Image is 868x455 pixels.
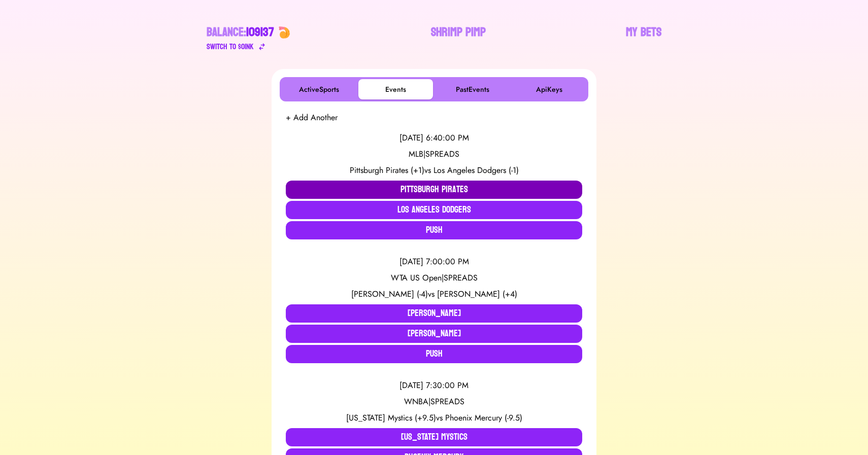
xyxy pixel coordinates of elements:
a: My Bets [626,24,661,53]
div: [DATE] 7:00:00 PM [286,256,582,268]
button: + Add Another [286,112,338,124]
div: vs [286,164,582,177]
button: [US_STATE] Mystics [286,428,582,446]
div: vs [286,412,582,424]
div: vs [286,288,582,300]
button: PastEvents [435,79,510,99]
div: Balance: [207,24,274,41]
button: ApiKeys [512,79,586,99]
div: [DATE] 7:30:00 PM [286,379,582,392]
span: [US_STATE] Mystics (+9.5) [346,412,436,424]
button: ActiveSports [282,79,356,99]
div: [DATE] 6:40:00 PM [286,132,582,144]
button: Events [358,79,433,99]
button: Push [286,345,582,363]
button: Push [286,221,582,239]
img: 🍤 [278,26,290,39]
button: [PERSON_NAME] [286,304,582,323]
button: Pittsburgh Pirates [286,181,582,199]
span: Pittsburgh Pirates (+1) [350,164,424,176]
button: Los Angeles Dodgers [286,201,582,219]
span: [PERSON_NAME] (-4) [351,288,428,300]
div: MLB | SPREADS [286,148,582,160]
span: 109137 [246,21,274,43]
div: WTA US Open | SPREADS [286,272,582,284]
span: Phoenix Mercury (-9.5) [445,412,522,424]
span: Los Angeles Dodgers (-1) [433,164,519,176]
button: [PERSON_NAME] [286,325,582,343]
span: [PERSON_NAME] (+4) [437,288,517,300]
div: WNBA | SPREADS [286,396,582,408]
a: Shrimp Pimp [431,24,486,53]
div: Switch to $ OINK [207,41,254,53]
